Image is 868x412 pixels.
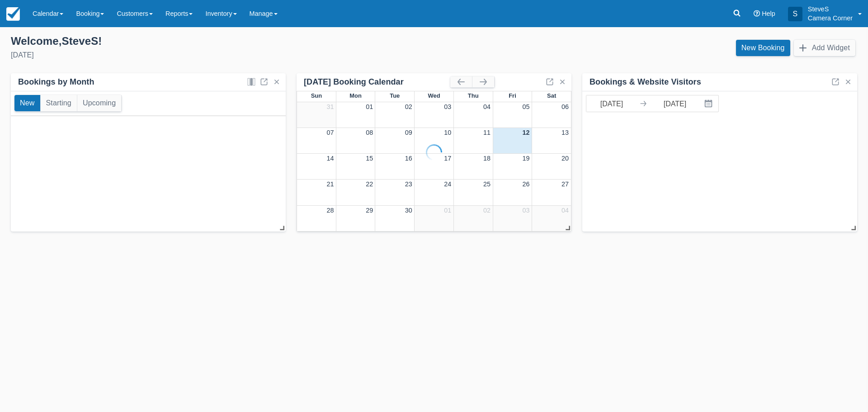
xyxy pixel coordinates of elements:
a: 10 [444,129,451,136]
div: Bookings by Month [18,77,94,87]
a: 29 [366,207,373,214]
a: 07 [327,129,334,136]
a: 30 [405,207,412,214]
a: 09 [405,129,412,136]
a: 27 [561,180,569,188]
a: 24 [444,180,451,188]
a: 04 [561,207,569,214]
input: Start Date [586,95,637,112]
a: 15 [366,155,373,162]
a: 14 [327,155,334,162]
a: 03 [444,103,451,110]
a: 17 [444,155,451,162]
a: 26 [522,180,529,188]
button: Starting [41,95,77,111]
div: Bookings & Website Visitors [590,77,701,87]
button: Interact with the calendar and add the check-in date for your trip. [700,95,718,112]
a: 21 [327,180,334,188]
button: New [14,95,40,111]
a: 31 [327,103,334,110]
img: checkfront-main-nav-mini-logo.png [6,7,20,21]
input: End Date [650,95,700,112]
a: 16 [405,155,412,162]
a: 05 [522,103,529,110]
a: 06 [561,103,569,110]
a: 22 [366,180,373,188]
a: 01 [366,103,373,110]
a: 02 [405,103,412,110]
span: Help [762,10,775,17]
div: S [788,7,802,21]
a: 12 [522,129,529,136]
a: 11 [483,129,491,136]
button: Add Widget [794,40,855,56]
a: 03 [522,207,529,214]
a: 23 [405,180,412,188]
a: 08 [366,129,373,136]
p: SteveS [808,5,853,14]
div: [DATE] [11,50,427,61]
a: 25 [483,180,491,188]
div: Welcome , SteveS ! [11,34,427,48]
a: 28 [327,207,334,214]
a: 13 [561,129,569,136]
p: Camera Corner [808,14,853,23]
a: 20 [561,155,569,162]
a: 04 [483,103,491,110]
a: 19 [522,155,529,162]
a: 01 [444,207,451,214]
a: 02 [483,207,491,214]
a: New Booking [736,40,790,56]
button: Upcoming [77,95,121,111]
i: Help [754,10,760,17]
a: 18 [483,155,491,162]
